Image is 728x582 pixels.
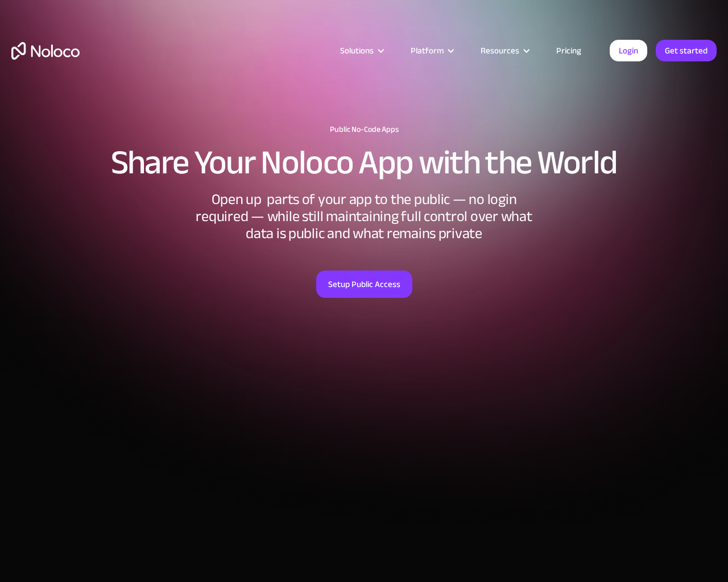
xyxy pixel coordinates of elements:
div: Solutions [340,43,374,58]
a: Get started [656,40,717,61]
h1: Public No-Code Apps [11,125,717,134]
h2: Share Your Noloco App with the World [11,145,717,180]
div: Resources [466,43,542,58]
a: Pricing [542,43,595,58]
a: home [11,42,80,60]
div: Solutions [326,43,396,58]
div: Platform [396,43,466,58]
a: Login [610,40,647,61]
a: Setup Public Access [316,271,412,298]
div: Platform [411,43,444,58]
div: Resources [481,43,519,58]
div: Open up parts of your app to the public — no login required — while still maintaining full contro... [193,191,535,242]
